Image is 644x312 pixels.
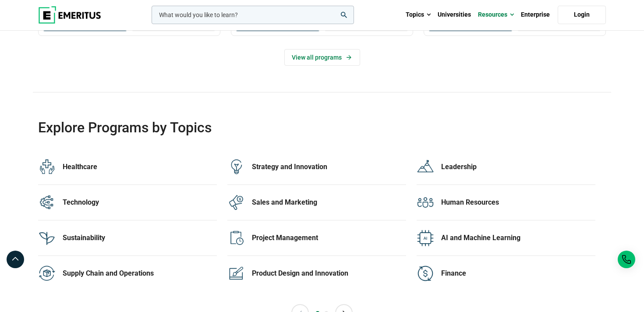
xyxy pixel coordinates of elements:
a: Explore Programmes by Category Finance [417,256,595,291]
a: Explore Programmes by Category Project Management [227,220,406,256]
a: Explore Programmes by Category Human Resources [417,185,595,220]
div: Human Resources [441,198,595,207]
a: Explore Programmes by Category Leadership [417,149,595,185]
div: Healthcare [63,162,217,172]
a: Explore Programmes by Category AI and Machine Learning [417,220,595,256]
div: Technology [63,198,217,207]
a: View all programs [284,49,360,66]
a: Login [558,6,606,24]
h2: Explore Programs by Topics [38,119,549,136]
img: Explore Programmes by Category [417,194,434,211]
div: Product Design and Innovation [252,269,406,278]
img: Explore Programmes by Category [417,158,434,176]
a: Explore Programmes by Category Sustainability [38,220,217,256]
div: Project Management [252,233,406,243]
img: Explore Programmes by Category [38,158,56,176]
img: Explore Programmes by Category [227,265,245,282]
input: woocommerce-product-search-field-0 [152,6,354,24]
img: Explore Programmes by Category [417,229,434,247]
img: Explore Programmes by Category [38,194,56,211]
img: Explore Programmes by Category [38,229,56,247]
img: Explore Programmes by Category [227,229,245,247]
a: Explore Programmes by Category Sales and Marketing [227,185,406,220]
div: Strategy and Innovation [252,162,406,172]
a: Explore Programmes by Category Technology [38,185,217,220]
img: Explore Programmes by Category [227,158,245,176]
div: Sales and Marketing [252,198,406,207]
div: Leadership [441,162,595,172]
img: Explore Programmes by Category [417,265,434,282]
a: Explore Programmes by Category Product Design and Innovation [227,256,406,291]
img: Explore Programmes by Category [38,265,56,282]
a: Explore Programmes by Category Healthcare [38,149,217,185]
div: Finance [441,269,595,278]
div: Supply Chain and Operations [63,269,217,278]
div: AI and Machine Learning [441,233,595,243]
div: Sustainability [63,233,217,243]
a: Explore Programmes by Category Strategy and Innovation [227,149,406,185]
img: Explore Programmes by Category [227,194,245,211]
a: Explore Programmes by Category Supply Chain and Operations [38,256,217,291]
